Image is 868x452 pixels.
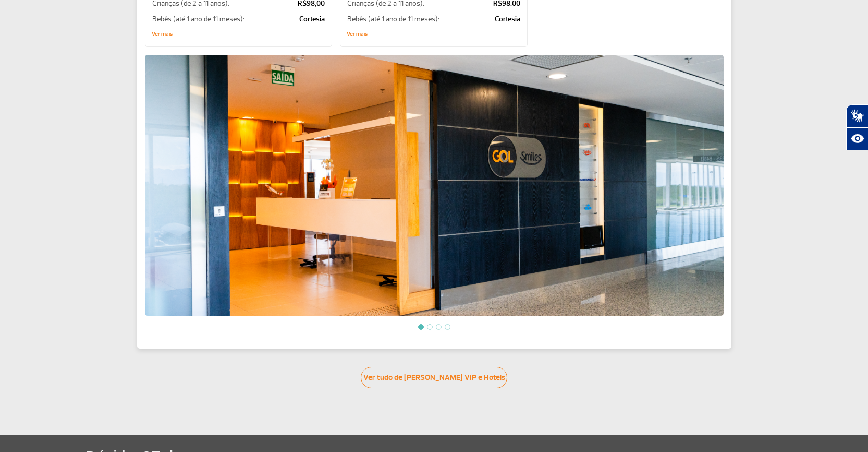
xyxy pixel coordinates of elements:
p: Cortesia [479,14,521,24]
p: Bebês (até 1 ano de 11 meses): [152,14,280,24]
button: Abrir recursos assistivos. [846,127,868,150]
p: Bebês (até 1 ano de 11 meses): [347,14,477,24]
button: Ver mais [152,31,173,38]
a: Ver tudo de [PERSON_NAME] VIP e Hotéis [361,367,507,388]
div: Plugin de acessibilidade da Hand Talk. [846,104,868,150]
button: Abrir tradutor de língua de sinais. [846,104,868,127]
p: Cortesia [282,14,325,24]
button: Ver mais [347,31,368,38]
